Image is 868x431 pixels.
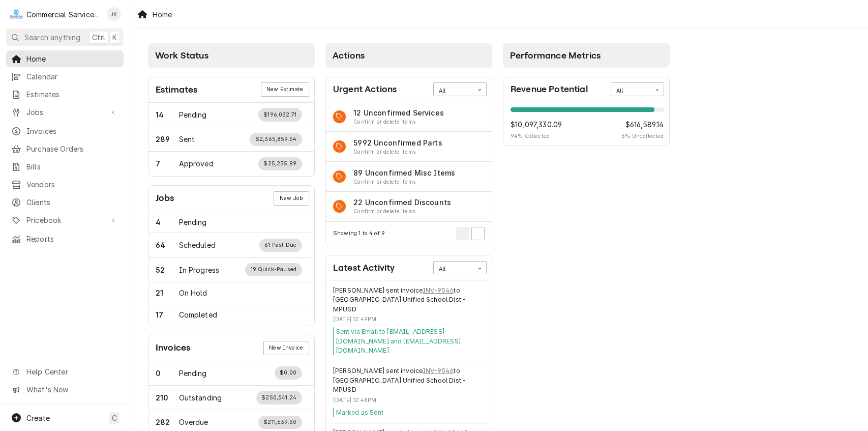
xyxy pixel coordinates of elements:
[156,341,190,355] div: Card Title
[26,197,118,208] span: Clients
[148,258,314,282] a: Work Status
[274,191,309,206] div: Card Link Button
[353,197,451,208] div: Action Item Title
[148,361,314,386] div: Work Status
[423,366,454,376] a: INV-9546
[423,286,454,295] a: INV-9546
[148,233,314,257] div: Work Status
[326,192,492,222] a: Action Item
[433,82,487,96] div: Card Data Filter Control
[503,77,670,147] div: Card: Revenue Potential
[353,148,442,156] div: Action Item Suggestion
[156,368,179,379] div: Work Status Count
[26,107,103,118] span: Jobs
[179,109,207,120] div: Work Status Title
[333,286,485,314] div: Event String
[325,77,492,246] div: Card: Urgent Actions
[26,234,118,244] span: Reports
[353,137,442,148] div: Action Item Title
[148,211,314,233] a: Work Status
[156,158,179,169] div: Work Status Count
[148,103,314,127] a: Work Status
[333,50,365,61] span: Actions
[275,366,302,380] div: Work Status Supplemental Data
[261,82,309,97] a: New Estimate
[616,87,646,95] div: All
[511,132,562,140] span: 94 % Collected
[333,366,485,394] div: Event String
[26,179,118,190] span: Vendors
[148,386,314,410] div: Work Status
[179,265,220,275] div: Work Status Title
[326,222,492,246] div: Card Footer: Pagination
[24,32,80,43] span: Search anything
[621,119,664,140] div: Revenue Potential Collected
[148,103,314,176] div: Card Data
[156,265,179,275] div: Work Status Count
[6,140,124,157] a: Purchase Orders
[148,335,314,361] div: Card Header
[26,89,118,100] span: Estimates
[92,32,105,43] span: Ctrl
[26,71,118,82] span: Calendar
[333,315,485,324] div: Event Timestamp
[156,191,174,205] div: Card Title
[503,102,669,146] div: Revenue Potential
[6,231,124,247] a: Reports
[148,152,314,176] div: Work Status
[6,68,124,85] a: Calendar
[439,265,468,273] div: All
[26,143,118,154] span: Purchase Orders
[156,288,179,298] div: Work Status Count
[26,53,118,64] span: Home
[353,178,455,186] div: Action Item Suggestion
[148,186,314,211] div: Card Header
[250,133,302,146] div: Work Status Supplemental Data
[148,185,315,326] div: Card: Jobs
[325,43,492,68] div: Card Column Header
[148,211,314,326] div: Card Data
[503,102,669,146] div: Card Data
[326,162,492,192] a: Action Item
[511,82,588,96] div: Card Title
[179,368,207,379] div: Work Status Title
[326,132,492,162] div: Action Item
[259,239,302,252] div: Work Status Supplemental Data
[511,119,562,130] span: $10,097,330.09
[439,87,468,95] div: All
[156,240,179,250] div: Work Status Count
[179,309,217,320] div: Work Status Title
[326,255,492,280] div: Card Header
[274,191,309,206] a: New Job
[261,82,309,97] div: Card Link Button
[156,309,179,320] div: Work Status Count
[148,77,315,177] div: Card: Estimates
[245,263,302,276] div: Work Status Supplemental Data
[333,408,485,417] div: Event Message
[455,227,485,240] div: Pagination Controls
[148,127,314,152] a: Work Status
[6,194,124,211] a: Clients
[258,416,302,429] div: Work Status Supplemental Data
[333,229,385,238] div: Current Page Details
[26,126,118,136] span: Invoices
[112,413,117,423] span: C
[148,43,315,68] div: Card Column Header
[6,381,124,398] a: Go to What's New
[511,107,664,140] div: Revenue Potential Details
[6,212,124,228] a: Go to Pricebook
[456,227,469,240] button: Go to Previous Page
[433,261,487,274] div: Card Data Filter Control
[503,68,670,175] div: Card Column Content
[333,396,485,405] div: Event Timestamp
[333,82,397,96] div: Card Title
[621,132,664,140] span: 6 % Uncollected
[353,167,455,178] div: Action Item Title
[621,119,664,130] span: $616,589.14
[353,107,444,118] div: Action Item Title
[26,215,103,225] span: Pricebook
